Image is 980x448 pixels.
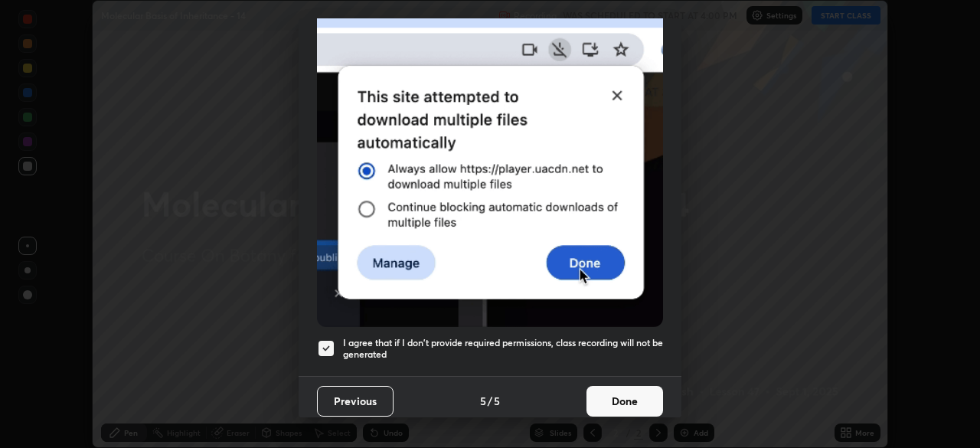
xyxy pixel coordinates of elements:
[488,393,492,409] h4: /
[317,386,394,417] button: Previous
[343,337,663,361] h5: I agree that if I don't provide required permissions, class recording will not be generated
[480,393,486,409] h4: 5
[494,393,500,409] h4: 5
[586,386,663,417] button: Done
